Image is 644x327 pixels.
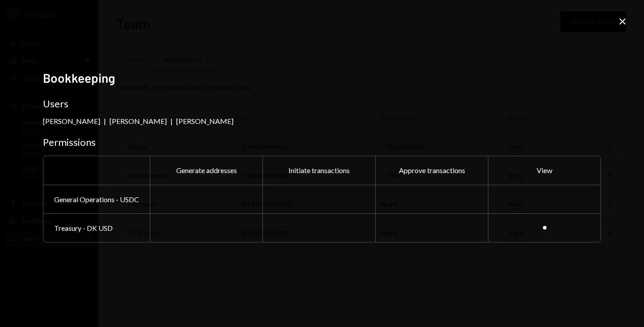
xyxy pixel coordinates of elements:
div: | [104,117,106,125]
div: | [170,117,173,125]
h2: Bookkeeping [43,69,601,87]
div: Treasury - DK USD [43,213,150,242]
div: General Operations - USDC [43,185,150,213]
div: Generate addresses [150,156,263,185]
div: View [488,156,601,185]
div: Approve transactions [375,156,488,185]
div: [PERSON_NAME] [43,117,100,125]
div: [PERSON_NAME] [176,117,233,125]
div: Initiate transactions [263,156,375,185]
div: [PERSON_NAME] [110,117,167,125]
h3: Users [43,98,601,110]
h3: Permissions [43,136,601,149]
